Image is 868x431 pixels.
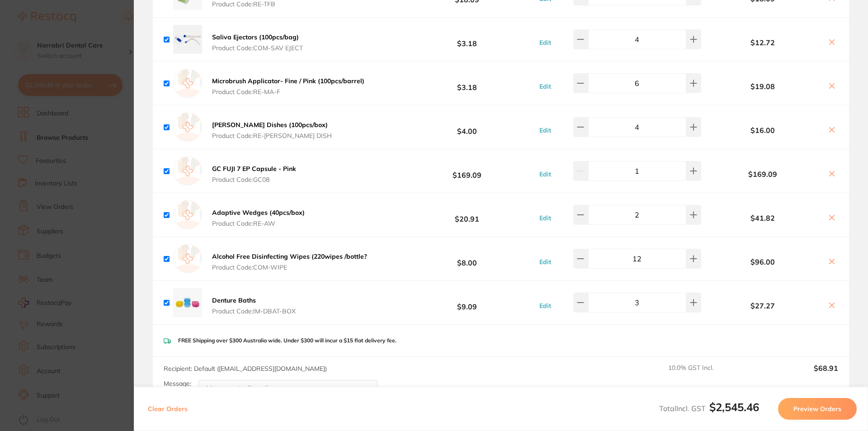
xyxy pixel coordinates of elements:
[659,404,759,413] span: Total Incl. GST
[212,121,328,129] b: [PERSON_NAME] Dishes (100pcs/box)
[212,77,364,85] b: Microbrush Applicator- Fine / Pink (100pcs/barrel)
[778,398,857,420] button: Preview Orders
[537,214,554,222] button: Edit
[212,165,296,173] b: GC FUJI 7 EP Capsule - Pink
[709,400,759,414] b: $2,545.46
[212,176,296,183] span: Product Code: GC08
[209,296,298,315] button: Denture Baths Product Code:IM-DBAT-BOX
[164,365,327,373] span: Recipient: Default ( [EMAIL_ADDRESS][DOMAIN_NAME] )
[537,38,554,47] button: Edit
[173,156,202,185] img: empty.jpg
[209,165,299,184] button: GC FUJI 7 EP Capsule - Pink Product Code:GC08
[537,170,554,178] button: Edit
[173,244,202,273] img: empty.jpg
[212,132,332,139] span: Product Code: RE-[PERSON_NAME] DISH
[212,220,305,227] span: Product Code: RE-AW
[537,302,554,310] button: Edit
[400,163,534,180] b: $169.09
[703,82,822,90] b: $19.08
[212,88,364,95] span: Product Code: RE-MA-F
[173,288,202,317] img: OHZ3dDZzZQ
[757,364,838,384] output: $68.91
[145,398,190,420] button: Clear Orders
[400,251,534,267] b: $8.00
[178,337,396,344] p: FREE Shipping over $300 Australia wide. Under $300 will incur a $15 flat delivery fee.
[209,252,370,271] button: Alcohol Free Disinfecting Wipes (220wipes /bottle? Product Code:COM-WIPE
[173,25,202,54] img: NTd6aGN0cw
[703,258,822,266] b: $96.00
[668,364,750,384] span: 10.0 % GST Incl.
[209,121,335,140] button: [PERSON_NAME] Dishes (100pcs/box) Product Code:RE-[PERSON_NAME] DISH
[400,207,534,223] b: $20.91
[703,38,822,47] b: $12.72
[400,31,534,48] b: $3.18
[209,77,367,96] button: Microbrush Applicator- Fine / Pink (100pcs/barrel) Product Code:RE-MA-F
[212,0,275,8] span: Product Code: RE-TFB
[537,258,554,266] button: Edit
[703,302,822,310] b: $27.27
[173,113,202,142] img: empty.jpg
[212,252,367,260] b: Alcohol Free Disinfecting Wipes (220wipes /bottle?
[209,208,307,227] button: Adaptive Wedges (40pcs/box) Product Code:RE-AW
[400,294,534,311] b: $9.09
[537,82,554,90] button: Edit
[212,33,299,41] b: Saliva Ejectors (100pcs/bag)
[212,308,296,315] span: Product Code: IM-DBAT-BOX
[212,264,367,271] span: Product Code: COM-WIPE
[173,200,202,229] img: empty.jpg
[212,44,303,52] span: Product Code: COM-SAV EJECT
[209,33,306,52] button: Saliva Ejectors (100pcs/bag) Product Code:COM-SAV EJECT
[537,126,554,134] button: Edit
[703,170,822,178] b: $169.09
[400,75,534,92] b: $3.18
[173,69,202,98] img: empty.jpg
[703,214,822,222] b: $41.82
[164,380,191,388] label: Message:
[703,126,822,134] b: $16.00
[212,296,256,304] b: Denture Baths
[400,119,534,136] b: $4.00
[212,208,305,217] b: Adaptive Wedges (40pcs/box)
